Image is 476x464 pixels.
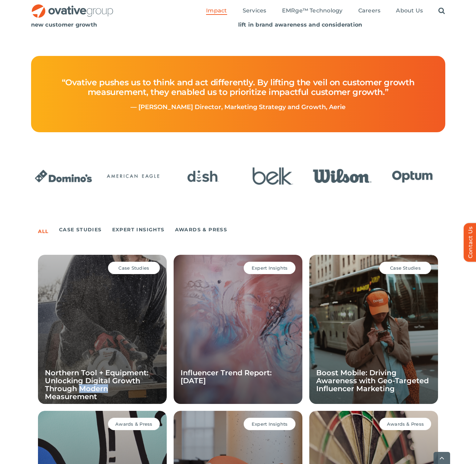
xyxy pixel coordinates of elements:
[282,7,343,14] span: EMRge™ Technology
[47,71,429,104] h4: “Ovative pushes us to think and act differently. By lifting the veil on customer growth measureme...
[282,7,343,15] a: EMRge™ Technology
[316,368,429,393] a: Boost Mobile: Driving Awareness with Geo-Targeted Influencer Marketing
[171,163,236,191] div: 3 / 24
[238,21,362,28] strong: lift in brand awareness and consideration
[38,226,49,236] a: All
[31,163,96,191] div: 1 / 24
[310,163,375,191] div: 5 / 24
[240,163,305,191] div: 4 / 24
[243,7,266,15] a: Services
[358,7,381,14] span: Careers
[31,3,114,10] a: OG_Full_horizontal_RGB
[396,7,423,15] a: About Us
[358,7,381,15] a: Careers
[112,225,165,234] a: Expert Insights
[175,225,227,234] a: Awards & Press
[243,7,266,14] span: Services
[380,163,445,191] div: 6 / 24
[45,368,148,401] a: Northern Tool + Equipment: Unlocking Digital Growth Through Modern Measurement
[100,163,166,191] div: 2 / 24
[38,223,438,236] ul: Post Filters
[31,21,97,28] strong: new customer growth
[47,104,429,111] p: — [PERSON_NAME] Director, Marketing Strategy and Growth, Aerie
[181,368,272,385] a: Influencer Trend Report: [DATE]
[59,225,102,234] a: Case Studies
[438,7,445,15] a: Search
[206,7,227,14] span: Impact
[206,7,227,15] a: Impact
[396,7,423,14] span: About Us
